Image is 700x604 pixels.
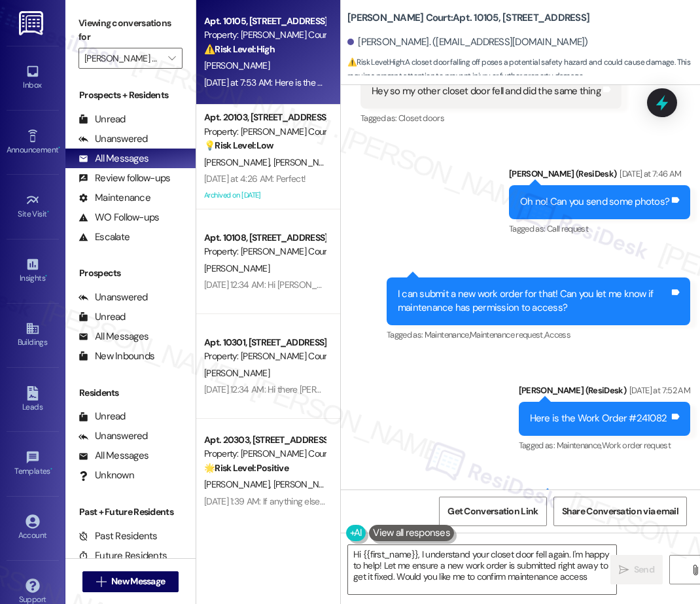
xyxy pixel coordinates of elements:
div: Unread [79,410,126,423]
span: Closet doors [398,113,444,124]
div: Review follow-ups [79,171,170,185]
span: Send [634,563,654,577]
span: [PERSON_NAME] [204,156,273,168]
strong: 💡 Risk Level: Low [204,139,273,151]
div: Tagged as: [519,436,690,455]
span: Maintenance , [425,329,470,340]
img: ResiDesk Logo [19,11,46,35]
span: [PERSON_NAME] [204,262,270,274]
button: Share Conversation via email [553,497,687,526]
div: All Messages [79,449,149,463]
a: Buildings [7,317,59,353]
span: • [50,465,52,474]
span: Access [544,329,570,340]
div: Apt. 10105, [STREET_ADDRESS] [204,14,325,28]
div: Unread [79,113,126,126]
a: Leads [7,382,59,417]
div: Residents [65,386,196,400]
div: All Messages [79,152,149,166]
div: Oh no! Can you send some photos? [520,195,669,209]
strong: 🌟 Risk Level: Positive [204,462,289,474]
div: Tagged as: [360,109,621,128]
div: New Inbounds [79,349,154,363]
div: Apt. 10301, [STREET_ADDRESS] [204,336,325,349]
div: Prospects + Residents [65,88,196,102]
button: Get Conversation Link [439,497,546,526]
i:  [619,565,629,575]
span: Maintenance , [557,440,602,451]
span: Get Conversation Link [447,505,538,518]
span: [PERSON_NAME] [204,367,270,379]
div: Tagged as: [387,325,690,344]
div: Apt. 20303, [STREET_ADDRESS] [204,433,325,447]
div: Prospects [65,266,196,280]
span: Share Conversation via email [562,505,678,518]
input: All communities [84,48,162,69]
div: Property: [PERSON_NAME] Court [204,447,325,461]
div: [DATE] at 7:46 AM [616,167,681,181]
span: [PERSON_NAME] [273,478,339,490]
div: Property: [PERSON_NAME] Court [204,245,325,258]
div: Archived on [DATE] [203,187,326,204]
a: Insights • [7,253,59,289]
div: Escalate [79,230,130,244]
span: [PERSON_NAME] [204,478,273,490]
div: [DATE] 1:39 AM: If anything else comes up, know that I'm always ready to assist. [204,495,502,507]
a: Account [7,510,59,546]
span: [PERSON_NAME] [273,156,339,168]
div: Apt. 10108, [STREET_ADDRESS] [204,231,325,245]
textarea: Hi {{first_name}}, I understand your closet door fell again. I'm happy to help! Let me ensure a n... [348,545,616,594]
button: Send [610,555,663,584]
div: Property: [PERSON_NAME] Court [204,28,325,42]
div: Unanswered [79,429,148,443]
div: Unanswered [79,291,148,304]
button: New Message [82,571,179,592]
div: [PERSON_NAME] (ResiDesk) [509,167,690,185]
i:  [168,53,175,63]
b: [PERSON_NAME] Court: Apt. 10105, [STREET_ADDRESS] [347,11,589,25]
div: All Messages [79,330,149,344]
div: Hey so my other closet door fell and did the same thing [372,84,601,98]
div: Future Residents [79,549,167,563]
span: Work order request [602,440,671,451]
div: Past Residents [79,529,158,543]
a: Site Visit • [7,189,59,224]
div: [DATE] at 7:52 AM [626,383,690,397]
div: Unanswered [79,132,148,146]
label: Viewing conversations for [79,13,183,48]
div: Tagged as: [509,219,690,238]
div: Unknown [79,469,134,482]
div: WO Follow-ups [79,211,159,224]
span: [PERSON_NAME] [204,60,270,71]
div: Unread [79,310,126,324]
div: Apt. 20103, [STREET_ADDRESS] [204,111,325,124]
div: Past + Future Residents [65,505,196,519]
span: • [47,207,49,217]
div: Property: [PERSON_NAME] Court [204,349,325,363]
strong: ⚠️ Risk Level: High [347,57,404,67]
div: Here is the Work Order #241082 [530,412,667,425]
div: Property: [PERSON_NAME] Court [204,125,325,139]
div: [PERSON_NAME]. ([EMAIL_ADDRESS][DOMAIN_NAME]) [347,35,588,49]
a: Inbox [7,60,59,96]
div: [DATE] at 4:26 AM: Perfect! [204,173,306,185]
i:  [96,577,106,587]
span: • [58,143,60,152]
span: Maintenance request , [470,329,544,340]
div: I can submit a new work order for that! Can you let me know if maintenance has permission to access? [398,287,669,315]
div: Maintenance [79,191,150,205]
div: [DATE] at 7:53 AM: Here is the Work Order #241082 [204,77,400,88]
strong: ⚠️ Risk Level: High [204,43,275,55]
span: New Message [111,575,165,588]
span: Call request [547,223,588,234]
i:  [690,565,700,575]
span: • [45,272,47,281]
span: : A closet door falling off poses a potential safety hazard and could cause damage. This requires... [347,56,700,84]
div: [PERSON_NAME] (ResiDesk) [519,383,690,402]
a: Templates • [7,446,59,482]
